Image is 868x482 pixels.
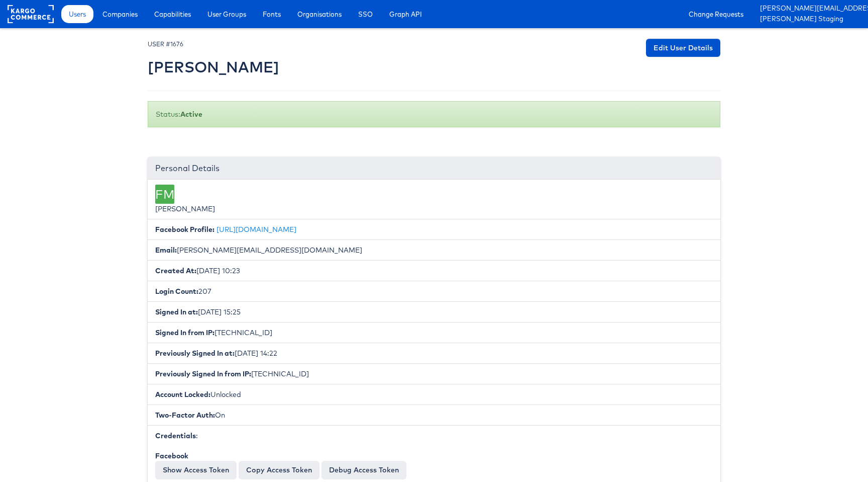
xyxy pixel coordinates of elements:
li: On [148,405,720,426]
span: Capabilities [154,9,191,19]
b: Two-Factor Auth: [155,411,215,420]
b: Created At: [155,266,196,275]
li: [PERSON_NAME] [148,180,720,219]
a: [PERSON_NAME] Staging [760,14,860,25]
li: [TECHNICAL_ID] [148,363,720,384]
b: Previously Signed In from IP: [155,369,251,378]
b: Signed In at: [155,307,198,316]
a: Users [61,5,93,23]
b: Facebook Profile: [155,225,214,234]
li: [PERSON_NAME][EMAIL_ADDRESS][DOMAIN_NAME] [148,239,720,261]
b: Credentials [155,431,196,440]
div: Personal Details [148,157,720,180]
a: Organisations [290,5,349,23]
b: Signed In from IP: [155,328,214,337]
h2: [PERSON_NAME] [148,59,279,75]
span: Organisations [297,9,342,19]
div: FM [155,185,174,204]
li: [DATE] 15:25 [148,301,720,323]
li: 207 [148,281,720,302]
span: Graph API [389,9,422,19]
a: [URL][DOMAIN_NAME] [216,225,296,234]
span: User Groups [207,9,246,19]
b: Email: [155,246,177,255]
li: [TECHNICAL_ID] [148,322,720,343]
button: Copy Access Token [239,461,319,479]
a: Fonts [255,5,288,23]
a: Change Requests [681,5,751,23]
a: Debug Access Token [321,461,406,479]
small: USER #1676 [148,40,183,48]
a: [PERSON_NAME][EMAIL_ADDRESS][DOMAIN_NAME] [760,4,860,14]
a: Companies [95,5,145,23]
span: Users [69,9,86,19]
li: [DATE] 10:23 [148,260,720,281]
span: Fonts [263,9,281,19]
b: Active [180,110,202,119]
a: Capabilities [147,5,198,23]
div: Status: [148,101,720,127]
button: Show Access Token [155,461,237,479]
span: SSO [358,9,373,19]
b: Facebook [155,451,188,460]
a: User Groups [200,5,254,23]
a: Edit User Details [646,39,720,57]
b: Account Locked: [155,390,210,399]
b: Login Count: [155,287,198,296]
span: Companies [102,9,138,19]
a: SSO [351,5,380,23]
li: Unlocked [148,384,720,405]
a: Graph API [382,5,429,23]
li: [DATE] 14:22 [148,343,720,364]
b: Previously Signed In at: [155,349,235,358]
